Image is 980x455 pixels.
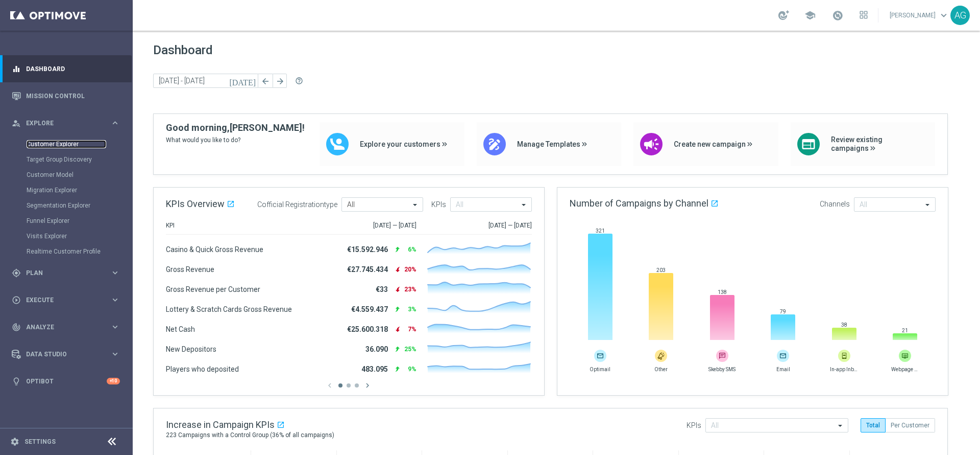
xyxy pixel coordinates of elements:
a: Mission Control [26,82,120,109]
div: Data Studio [12,350,110,359]
a: Visits Explorer [27,232,106,240]
a: Target Group Discovery [27,155,106,164]
div: Target Group Discovery [27,152,132,167]
div: Segmentation Explorer [27,198,132,213]
a: Settings [24,439,56,445]
button: equalizer Dashboard [11,65,120,73]
a: Optibot [26,368,107,395]
span: Execute [26,297,110,303]
div: Customer Model [27,167,132,183]
i: track_changes [12,323,21,332]
span: Plan [26,270,110,276]
span: Data Studio [26,351,110,357]
button: gps_fixed Plan keyboard_arrow_right [11,269,120,277]
a: Funnel Explorer [27,217,106,225]
button: lightbulb Optibot +10 [11,377,120,385]
div: Migration Explorer [27,183,132,198]
a: Dashboard [26,55,120,82]
button: Mission Control [11,92,120,100]
div: Plan [12,268,110,278]
a: Migration Explorer [27,186,106,194]
div: Optibot [12,368,120,395]
i: keyboard_arrow_right [110,118,120,128]
a: Segmentation Explorer [27,201,106,210]
i: play_circle_outline [12,295,21,305]
i: person_search [12,119,21,128]
a: Customer Model [27,171,106,179]
button: Data Studio keyboard_arrow_right [11,350,120,358]
i: keyboard_arrow_right [110,349,120,359]
div: Realtime Customer Profile [27,244,132,259]
div: Explore [12,119,110,128]
div: Mission Control [12,82,120,109]
div: Customer Explorer [27,136,132,152]
i: keyboard_arrow_right [110,295,120,305]
div: Analyze [12,323,110,332]
span: Explore [26,120,110,126]
div: AG [950,6,970,25]
button: track_changes Analyze keyboard_arrow_right [11,323,120,331]
div: Visits Explorer [27,229,132,244]
span: school [804,10,816,21]
i: keyboard_arrow_right [110,322,120,332]
a: [PERSON_NAME]keyboard_arrow_down [889,8,950,23]
button: person_search Explore keyboard_arrow_right [11,119,120,127]
a: Customer Explorer [27,140,106,148]
a: Realtime Customer Profile [27,247,106,256]
i: lightbulb [12,377,21,386]
div: +10 [107,378,120,384]
i: equalizer [12,64,21,74]
span: keyboard_arrow_down [938,10,949,21]
span: Analyze [26,324,110,330]
button: play_circle_outline Execute keyboard_arrow_right [11,296,120,304]
i: settings [10,437,19,446]
div: Execute [12,295,110,305]
div: Funnel Explorer [27,213,132,229]
i: gps_fixed [12,268,21,278]
i: keyboard_arrow_right [110,268,120,278]
div: Dashboard [12,55,120,82]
